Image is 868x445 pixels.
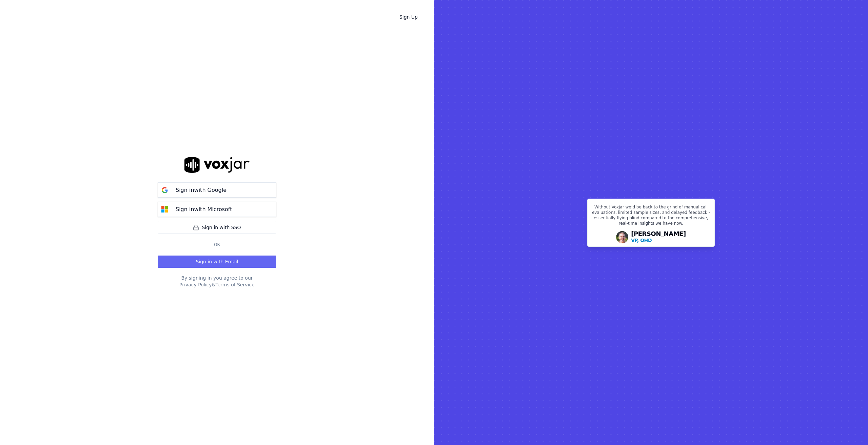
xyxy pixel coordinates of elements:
p: Without Voxjar we’d be back to the grind of manual call evaluations, limited sample sizes, and de... [592,204,710,229]
button: Privacy Policy [179,281,212,288]
img: google Sign in button [158,183,172,197]
button: Terms of Service [215,281,254,288]
p: Sign in with Google [176,186,226,194]
a: Sign Up [394,11,423,23]
p: Sign in with Microsoft [176,205,232,214]
img: microsoft Sign in button [158,203,172,216]
div: [PERSON_NAME] [631,231,686,244]
a: Sign in with SSO [158,221,276,234]
button: Sign inwith Google [158,182,276,198]
div: By signing in you agree to our & [158,275,276,288]
img: Avatar [616,231,628,243]
img: logo [184,157,250,173]
button: Sign in with Email [158,256,276,268]
p: VP, OHD [631,237,652,244]
span: Or [211,242,223,247]
button: Sign inwith Microsoft [158,202,276,217]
